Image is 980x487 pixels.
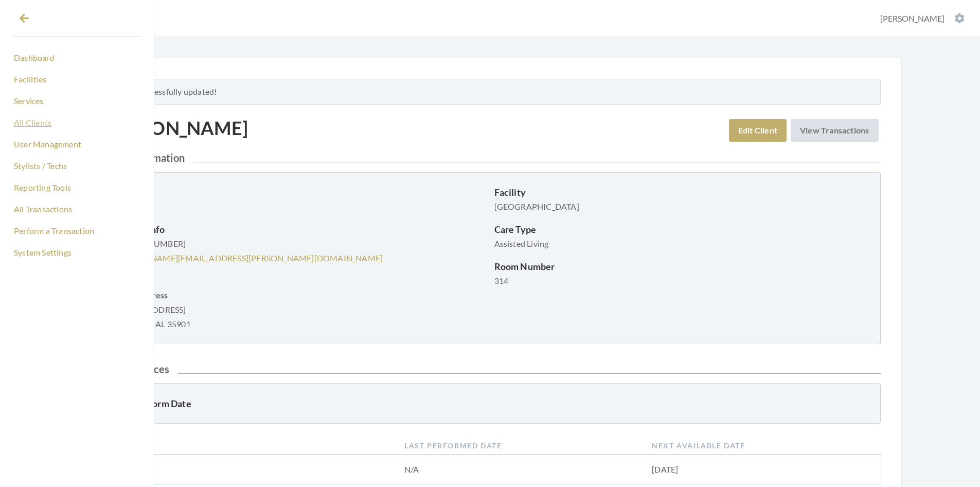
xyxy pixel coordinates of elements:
p: Assisted Living [494,237,868,251]
p: Client [113,199,486,214]
p: [GEOGRAPHIC_DATA] [494,199,868,214]
th: Next Available Date [642,436,880,455]
p: 314 [494,274,868,288]
p: Contact Info [113,222,486,237]
a: Edit Client [729,119,787,142]
p: Release Form Date [113,396,486,411]
a: Stylists / Techs [12,157,141,175]
p: Care Type [494,222,868,237]
td: N/A [394,455,642,484]
h2: Client Information [100,152,881,164]
a: User Management [12,136,141,153]
div: Client successfully updated! [100,79,881,105]
a: Dashboard [12,49,141,66]
p: Room Number [494,259,868,274]
a: Reporting Tools [12,179,141,196]
p: [STREET_ADDRESS] GADSDEN, AL 35901 [113,288,486,331]
p: Facility [494,185,868,199]
a: [PERSON_NAME][EMAIL_ADDRESS][PERSON_NAME][DOMAIN_NAME] [113,253,383,263]
p: Address [113,274,486,288]
a: System Settings [12,244,141,261]
a: Perform a Transaction [12,222,141,240]
h1: [PERSON_NAME] [100,117,248,139]
a: All Clients [12,114,141,131]
td: [DATE] [642,455,880,484]
a: Services [12,92,141,110]
th: Service [100,436,395,455]
h2: Client Services [100,363,881,375]
a: All Transactions [12,200,141,218]
button: [PERSON_NAME] [877,13,968,24]
td: ACRYLICS [100,455,395,484]
a: Facilities [12,71,141,88]
a: View Transactions [791,119,878,142]
p: User Role [113,185,486,199]
th: Last Performed Date [394,436,642,455]
span: [PERSON_NAME] [880,13,945,23]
